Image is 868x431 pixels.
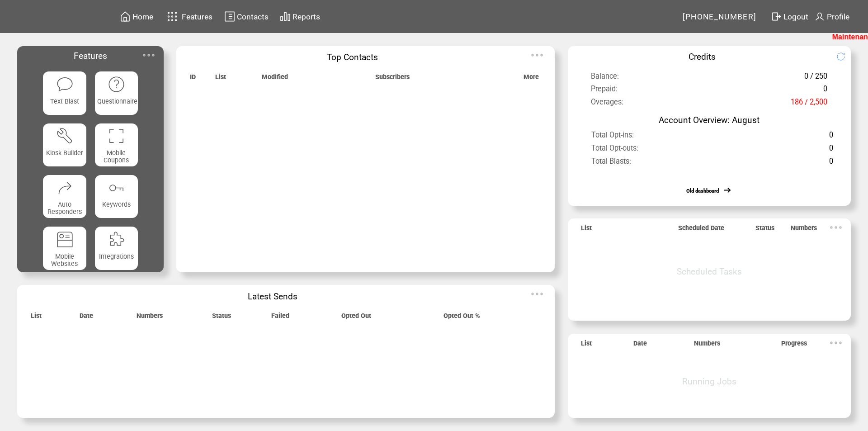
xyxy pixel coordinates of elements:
span: Integrations [99,253,134,260]
span: More [524,73,539,85]
span: Running Jobs [682,376,736,387]
img: tool%201.svg [56,127,74,145]
span: Latest Sends [248,291,297,302]
span: 186 / 2,500 [791,98,827,111]
span: Mobile Coupons [104,149,129,164]
img: ellypsis.svg [528,46,546,64]
img: ellypsis.svg [827,334,845,352]
img: mobile-websites.svg [56,231,74,248]
img: refresh.png [836,52,854,61]
img: auto-responders.svg [56,179,74,197]
span: Scheduled Tasks [677,266,742,277]
img: ellypsis.svg [140,46,158,64]
a: Logout [769,9,813,24]
span: 0 / 250 [804,72,827,85]
img: profile.svg [814,11,825,22]
span: Contacts [237,12,269,21]
span: Scheduled Date [678,224,724,237]
span: Features [74,51,107,61]
span: Mobile Websites [51,253,78,267]
span: Progress [781,340,807,352]
a: Profile [813,9,851,24]
span: Prepaid: [591,85,618,98]
span: Account Overview: August [659,115,759,125]
img: text-blast.svg [56,76,74,93]
span: Questionnaire [97,98,137,105]
span: List [581,340,592,352]
span: Reports [292,12,320,21]
img: questionnaire.svg [108,76,125,93]
span: Logout [783,12,808,21]
a: Mobile Coupons [95,123,138,166]
img: features.svg [165,9,180,24]
span: Balance: [591,72,619,85]
span: Overages: [591,98,623,111]
span: Numbers [694,340,720,352]
img: ellypsis.svg [827,218,845,237]
span: Opted Out [341,312,371,324]
span: Numbers [137,312,163,324]
span: Total Blasts: [591,157,631,171]
a: Reports [278,9,321,24]
span: Profile [827,12,849,21]
span: 0 [823,85,827,98]
span: Status [212,312,231,324]
img: coupons.svg [108,127,125,145]
span: 0 [829,144,833,157]
span: [PHONE_NUMBER] [683,12,757,21]
a: Kiosk Builder [43,123,86,166]
img: chart.svg [280,11,291,22]
img: contacts.svg [224,11,235,22]
img: keywords.svg [108,179,125,197]
span: Auto Responders [47,201,82,215]
span: ID [190,73,196,85]
span: Features [182,12,212,21]
img: home.svg [120,11,131,22]
span: Numbers [791,224,817,237]
span: Kiosk Builder [46,149,83,156]
span: Status [755,224,774,237]
a: Mobile Websites [43,227,86,270]
a: Home [118,9,155,24]
span: List [31,312,42,324]
a: Text Blast [43,71,86,114]
span: Text Blast [50,98,79,105]
span: 0 [829,157,833,171]
span: Home [132,12,153,21]
span: Total Opt-outs: [591,144,638,157]
img: exit.svg [771,11,782,22]
span: Total Opt-ins: [591,131,634,144]
a: Features [163,8,214,25]
a: Keywords [95,175,138,218]
span: Date [80,312,93,324]
span: Opted Out % [443,312,480,324]
span: List [215,73,226,85]
a: Auto Responders [43,175,86,218]
span: Modified [262,73,288,85]
img: ellypsis.svg [528,285,546,303]
span: Top Contacts [327,52,378,62]
span: Failed [271,312,289,324]
span: List [581,224,592,237]
span: Subscribers [375,73,410,85]
span: 0 [829,131,833,144]
a: Old dashboard [686,188,719,194]
span: Credits [689,52,716,62]
span: Keywords [102,201,131,208]
span: Date [633,340,647,352]
a: Questionnaire [95,71,138,114]
img: integrations.svg [108,231,125,248]
a: Integrations [95,227,138,270]
a: Contacts [223,9,270,24]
